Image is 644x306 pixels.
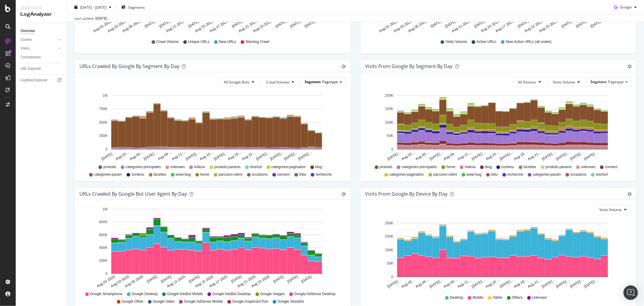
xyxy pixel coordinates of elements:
[153,299,175,304] span: Google Video
[188,39,210,44] span: Unique URLs
[160,275,172,284] text: [DATE]
[252,19,272,33] text: Aug 23 2025
[238,19,258,33] text: Aug 21 2025
[250,164,262,170] span: shorturl
[167,291,203,297] span: Google AdsBot Mobile
[491,172,498,177] span: tribu
[194,164,205,170] span: Indexa
[99,246,107,250] text: 400K
[553,80,575,85] span: Visits Volume
[99,233,107,237] text: 600K
[74,16,107,21] div: Last update
[430,19,442,29] text: [DATE]
[506,39,551,44] span: New Active URLs (all codes)
[524,19,543,33] text: Aug 21 2025
[21,77,47,83] div: Logfiles Explorer
[450,295,463,300] span: Desktop
[315,164,322,170] span: blog
[623,285,638,300] div: Open Intercom Messenger
[79,92,343,162] svg: A chart.
[21,77,62,83] a: Logfiles Explorer
[365,92,629,162] svg: A chart.
[546,164,572,170] span: produits-params
[365,219,629,289] div: A chart.
[380,164,392,170] span: produits
[620,5,632,10] span: Google
[365,63,453,69] div: Visits from Google By Segment By Day
[124,275,144,288] text: Aug 05 2025
[305,79,321,84] span: Segment
[166,275,186,288] text: Aug 11 2025
[96,275,116,288] text: Aug 01 2025
[277,172,290,177] span: connect
[451,19,471,33] text: Aug 11 2025
[513,77,546,87] button: All Devices
[80,5,107,10] span: [DATE] - [DATE]
[21,66,41,72] div: URL Explorer
[501,164,514,170] span: contenu
[275,19,287,29] text: [DATE]
[389,172,424,177] span: categories-pagination
[533,172,561,177] span: categories-param
[627,64,632,69] div: gear
[480,19,500,33] text: Aug 15 2025
[99,220,107,224] text: 800K
[294,291,335,297] span: Google AdSense Desktop
[507,172,523,177] span: recherche
[232,299,268,304] span: Google InspectionTool
[251,275,271,288] text: Aug 23 2025
[187,19,200,29] text: [DATE]
[385,93,393,98] text: 200K
[322,79,338,84] span: Pagetype
[231,19,243,29] text: [DATE]
[316,172,332,177] span: recherche
[236,275,256,288] text: Aug 21 2025
[121,19,141,33] text: Aug 05 2025
[391,147,393,151] text: 0
[224,80,250,85] span: All Google Bots
[188,275,200,284] text: [DATE]
[128,5,145,10] span: Segments
[122,299,143,304] span: Google Other
[512,295,523,300] span: Others
[105,147,107,151] text: 0
[219,172,242,177] span: parcours-client
[21,37,32,43] div: Crawls
[252,172,268,177] span: occasions
[21,28,35,34] div: Overview
[214,164,241,170] span: produits-params
[99,134,107,138] text: 250K
[517,19,529,29] text: [DATE]
[476,39,496,44] span: Active URLs
[21,54,41,60] div: Conversions
[393,19,413,33] text: Aug 03 2025
[79,191,187,197] div: URLs Crawled by Google bot User Agent By Day
[548,77,585,87] button: Visits Volume
[209,19,229,33] text: Aug 17 2025
[402,164,437,170] span: categories-principales
[260,291,285,297] span: Google Images
[21,11,62,18] div: LogAnalyzer
[518,80,536,85] span: All Devices
[385,107,393,111] text: 150K
[385,234,393,239] text: 150K
[594,205,632,214] button: Visits Volume
[596,172,608,177] span: shorturl
[581,164,596,170] span: unknown
[208,275,228,288] text: Aug 17 2025
[79,205,343,289] div: A chart.
[407,19,427,33] text: Aug 05 2025
[21,5,62,11] div: Analytics
[385,248,393,252] text: 100K
[287,275,299,284] text: [DATE]
[485,164,492,170] span: blog
[230,275,242,284] text: [DATE]
[99,120,107,125] text: 500K
[473,295,483,300] span: Mobile
[342,192,346,196] div: gear
[473,19,485,29] text: [DATE]
[385,120,393,125] text: 100K
[72,2,114,12] button: [DATE] - [DATE]
[21,54,62,60] a: Conversions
